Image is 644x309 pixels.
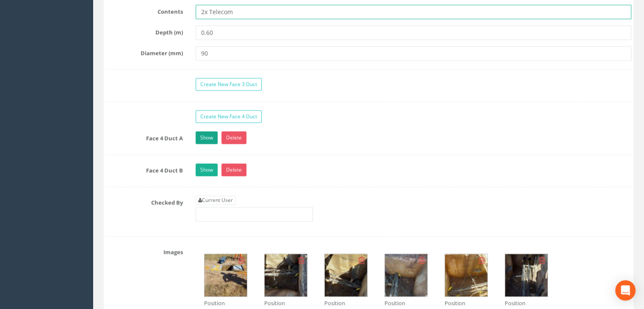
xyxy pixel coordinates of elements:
[445,254,487,296] img: 9eeb7a0a-a135-b3a3-542c-629e120274bf_53bcb0d3-83e8-a7cb-eafc-2d30e0a2e95b_thumb.jpg
[325,254,367,296] img: 9eeb7a0a-a135-b3a3-542c-629e120274bf_3f38f833-fdd7-7e91-6e25-b16cc5705b74_thumb.jpg
[265,254,307,296] img: 9eeb7a0a-a135-b3a3-542c-629e120274bf_462fce1d-aa73-2d32-5d2d-25805a2f3dc9_thumb.jpg
[100,131,189,142] label: Face 4 Duct A
[204,299,247,307] p: Position
[264,299,307,307] p: Position
[196,163,218,176] a: Show
[445,299,488,307] p: Position
[196,78,262,91] a: Create New Face 3 Duct
[384,299,428,307] p: Position
[505,299,548,307] p: Position
[100,163,189,174] label: Face 4 Duct B
[100,196,189,207] label: Checked By
[324,299,368,307] p: Position
[100,46,189,57] label: Diameter (mm)
[205,254,247,296] img: 9eeb7a0a-a135-b3a3-542c-629e120274bf_302282a6-dc14-ccc2-55c1-9ebe482b3195_thumb.jpg
[221,131,246,144] a: Delete
[196,131,218,144] a: Show
[196,110,262,123] a: Create New Face 4 Duct
[100,245,189,256] label: Images
[385,254,427,296] img: 9eeb7a0a-a135-b3a3-542c-629e120274bf_5e14c932-e4ea-de4a-fdd5-2c06c0a004e1_thumb.jpg
[615,280,636,301] div: Open Intercom Messenger
[505,254,547,296] img: 9eeb7a0a-a135-b3a3-542c-629e120274bf_028e021c-f538-f7e7-0cba-200f2cc5ef44_thumb.jpg
[100,25,189,36] label: Depth (m)
[221,163,246,176] a: Delete
[100,5,189,16] label: Contents
[196,196,235,205] a: Current User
